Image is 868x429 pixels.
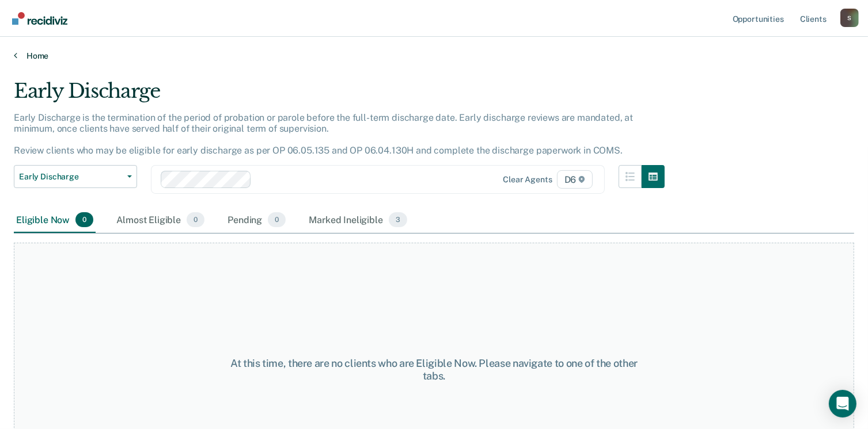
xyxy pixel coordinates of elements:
div: At this time, there are no clients who are Eligible Now. Please navigate to one of the other tabs. [224,357,644,382]
p: Early Discharge is the termination of the period of probation or parole before the full-term disc... [14,112,633,156]
div: Pending0 [225,208,288,233]
span: Early Discharge [19,172,123,182]
div: Clear agents [503,175,552,185]
div: S [840,9,859,27]
span: 0 [268,212,286,227]
span: D6 [557,170,593,189]
div: Open Intercom Messenger [829,390,856,417]
div: Early Discharge [14,79,665,112]
div: Marked Ineligible3 [306,208,410,233]
div: Eligible Now0 [14,208,96,233]
span: 0 [187,212,204,227]
img: Recidiviz [12,12,67,25]
span: 0 [75,212,93,227]
span: 3 [389,212,407,227]
div: Almost Eligible0 [114,208,207,233]
a: Home [14,51,854,61]
button: Early Discharge [14,165,137,188]
button: Profile dropdown button [840,9,859,27]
